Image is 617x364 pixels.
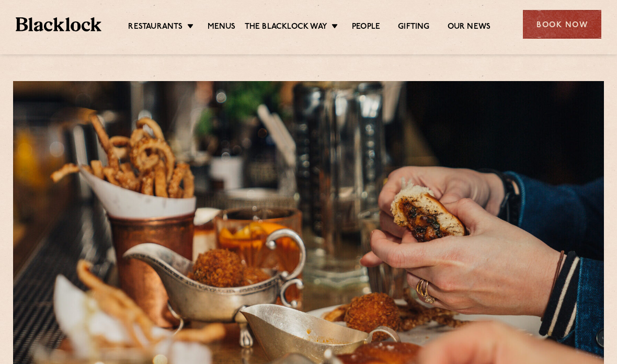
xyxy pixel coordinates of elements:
a: Restaurants [128,22,182,32]
div: Book Now [523,10,601,39]
a: The Blacklock Way [245,22,327,32]
a: People [352,22,380,32]
img: BL_Textured_Logo-footer-cropped.svg [16,17,101,32]
a: Gifting [398,22,429,32]
a: Our News [448,22,491,32]
a: Menus [208,22,236,32]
